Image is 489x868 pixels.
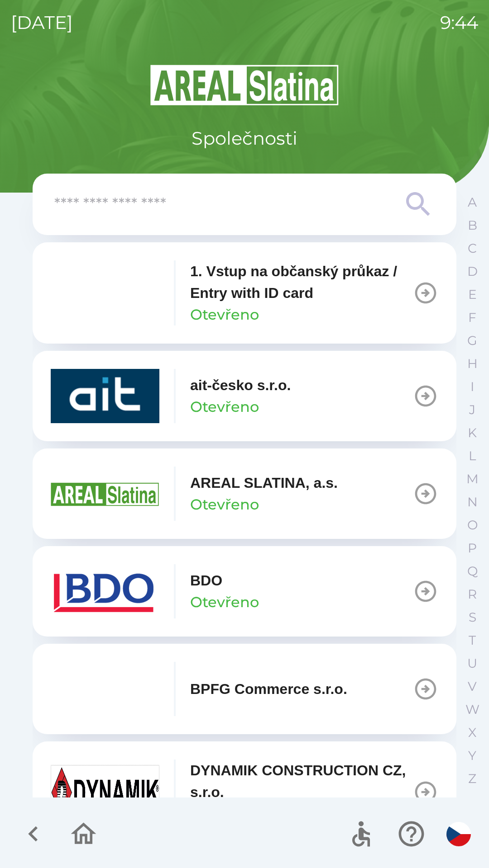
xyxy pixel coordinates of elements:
[468,241,477,256] p: C
[461,606,484,629] button: S
[470,379,474,395] p: I
[468,217,477,233] p: B
[468,771,476,787] p: Z
[461,744,484,767] button: Y
[461,583,484,606] button: R
[467,356,478,372] p: H
[192,125,297,152] p: Společnosti
[461,514,484,537] button: O
[468,425,477,441] p: K
[461,698,484,721] button: W
[468,540,477,556] p: P
[467,264,478,279] p: D
[51,467,159,521] img: aad3f322-fb90-43a2-be23-5ead3ef36ce5.png
[461,329,484,352] button: G
[51,266,159,320] img: 93ea42ec-2d1b-4d6e-8f8a-bdbb4610bcc3.png
[461,721,484,744] button: X
[190,396,259,418] p: Otevřeno
[33,546,456,637] button: BDOOtevřeno
[469,632,476,648] p: T
[469,609,476,625] p: S
[51,765,159,819] img: 9aa1c191-0426-4a03-845b-4981a011e109.jpeg
[461,421,484,444] button: K
[33,351,456,441] button: ait-česko s.r.o.Otevřeno
[33,741,456,843] button: DYNAMIK CONSTRUCTION CZ, s.r.o.Otevřeno
[461,283,484,306] button: E
[468,586,477,602] p: R
[467,494,478,510] p: N
[461,629,484,652] button: T
[468,194,477,210] p: A
[440,9,478,36] p: 9:44
[190,260,413,304] p: 1. Vstup na občanský průkaz / Entry with ID card
[461,237,484,260] button: C
[51,564,159,618] img: ae7449ef-04f1-48ed-85b5-e61960c78b50.png
[467,563,478,579] p: Q
[461,652,484,675] button: U
[461,260,484,283] button: D
[461,560,484,583] button: Q
[461,537,484,560] button: P
[33,242,456,344] button: 1. Vstup na občanský průkaz / Entry with ID cardOtevřeno
[190,570,222,591] p: BDO
[468,310,476,325] p: F
[190,591,259,613] p: Otevřeno
[469,448,476,464] p: L
[461,444,484,467] button: L
[468,725,476,741] p: X
[461,675,484,698] button: V
[461,352,484,375] button: H
[465,702,479,717] p: W
[469,402,475,418] p: J
[461,767,484,790] button: Z
[446,822,471,846] img: cs flag
[190,374,291,396] p: ait-česko s.r.o.
[190,678,347,700] p: BPFG Commerce s.r.o.
[33,448,456,539] button: AREAL SLATINA, a.s.Otevřeno
[466,471,479,487] p: M
[468,748,476,764] p: Y
[461,398,484,421] button: J
[461,191,484,214] button: A
[190,759,413,803] p: DYNAMIK CONSTRUCTION CZ, s.r.o.
[190,304,259,325] p: Otevřeno
[461,375,484,398] button: I
[461,214,484,237] button: B
[467,517,478,533] p: O
[461,467,484,491] button: M
[467,333,477,349] p: G
[461,306,484,329] button: F
[468,287,477,302] p: E
[33,644,456,734] button: BPFG Commerce s.r.o.
[51,662,159,716] img: f3b1b367-54a7-43c8-9d7e-84e812667233.png
[33,63,456,107] img: Logo
[461,491,484,514] button: N
[190,472,338,494] p: AREAL SLATINA, a.s.
[190,494,259,515] p: Otevřeno
[468,679,477,694] p: V
[51,369,159,423] img: 40b5cfbb-27b1-4737-80dc-99d800fbabba.png
[467,656,477,671] p: U
[11,9,73,36] p: [DATE]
